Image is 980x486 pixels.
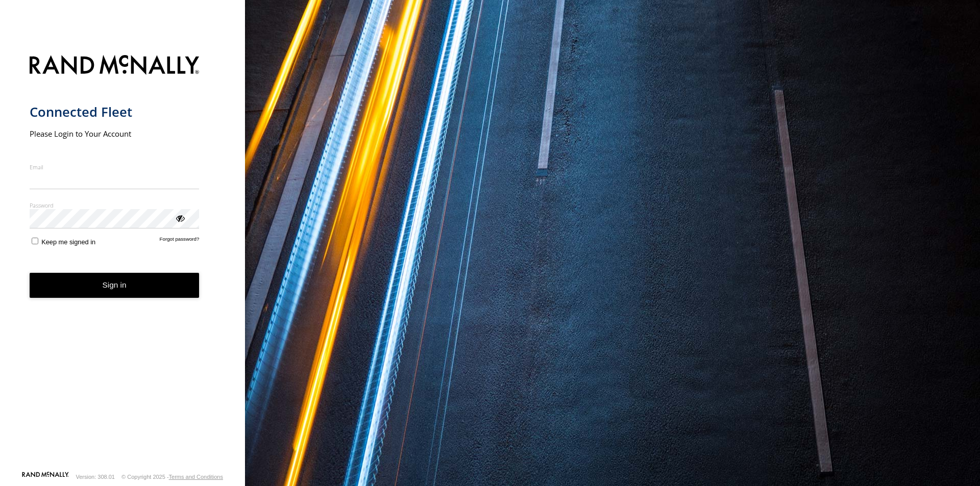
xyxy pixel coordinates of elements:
[160,236,200,246] a: Forgot password?
[30,129,200,139] h2: Please Login to Your Account
[169,474,223,480] a: Terms and Conditions
[76,474,115,480] div: Version: 308.01
[175,213,185,223] div: ViewPassword
[121,474,223,480] div: © Copyright 2025 -
[30,163,200,171] label: Email
[30,273,200,298] button: Sign in
[30,104,200,120] h1: Connected Fleet
[32,238,38,244] input: Keep me signed in
[30,49,216,471] form: main
[30,201,200,209] label: Password
[30,53,200,79] img: Rand McNally
[22,472,69,482] a: Visit our Website
[41,238,95,246] span: Keep me signed in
